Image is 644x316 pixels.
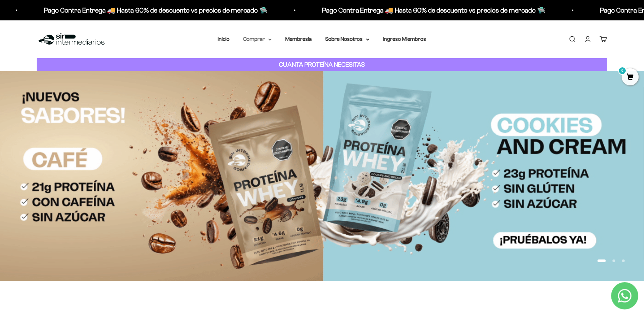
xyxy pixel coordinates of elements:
summary: Comprar [243,35,272,44]
p: Pago Contra Entrega 🚚 Hasta 60% de descuento vs precios de mercado 🛸 [321,5,545,16]
mark: 0 [619,67,627,75]
a: Inicio [218,36,230,42]
p: Pago Contra Entrega 🚚 Hasta 60% de descuento vs precios de mercado 🛸 [43,5,267,16]
a: 0 [622,74,639,81]
a: Ingreso Miembros [383,36,426,42]
summary: Sobre Nosotros [325,35,370,44]
strong: CUANTA PROTEÍNA NECESITAS [279,61,365,68]
a: Membresía [285,36,312,42]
